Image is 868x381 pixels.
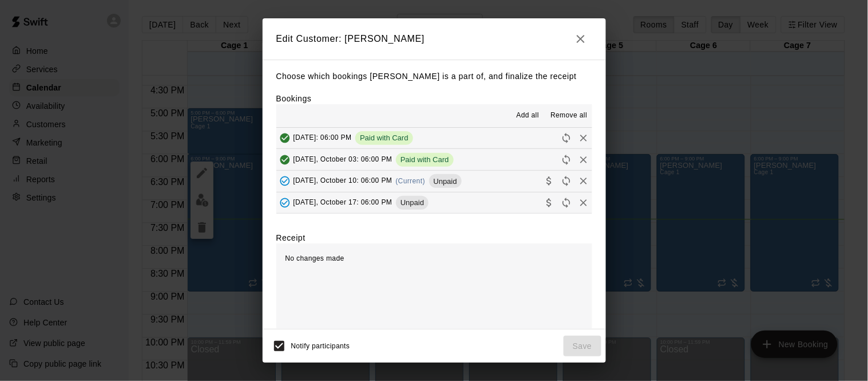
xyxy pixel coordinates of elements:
span: Paid with Card [355,133,413,142]
button: Add all [509,107,546,125]
button: Remove all [546,107,592,125]
h2: Edit Customer: [PERSON_NAME] [263,18,606,60]
span: Reschedule [558,133,575,142]
span: Notify participants [291,342,350,350]
span: Collect payment [541,176,558,185]
span: No changes made [286,254,344,262]
p: Choose which bookings [PERSON_NAME] is a part of, and finalize the receipt [276,69,592,84]
button: Added - Collect Payment [276,194,294,211]
span: Remove [575,198,592,206]
span: Remove all [550,110,587,121]
span: Reschedule [558,155,575,163]
span: Unpaid [396,198,429,207]
span: Remove [575,133,592,142]
button: Added & Paid[DATE]: 06:00 PMPaid with CardRescheduleRemove [276,128,592,149]
span: [DATE], October 10: 06:00 PM [294,177,393,185]
button: Added & Paid [276,151,294,168]
span: Reschedule [558,176,575,185]
label: Bookings [276,94,312,103]
span: Remove [575,155,592,163]
span: Remove [575,176,592,185]
span: [DATE], October 17: 06:00 PM [294,198,393,206]
button: Added & Paid[DATE], October 03: 06:00 PMPaid with CardRescheduleRemove [276,149,592,170]
span: Add all [517,110,540,121]
span: Reschedule [558,198,575,206]
span: (Current) [396,177,426,185]
button: Added - Collect Payment [276,172,294,190]
label: Receipt [276,232,306,243]
button: Added - Collect Payment[DATE], October 10: 06:00 PM(Current)UnpaidCollect paymentRescheduleRemove [276,171,592,192]
span: Unpaid [429,177,462,186]
span: Paid with Card [396,155,454,164]
button: Added - Collect Payment[DATE], October 17: 06:00 PMUnpaidCollect paymentRescheduleRemove [276,193,592,214]
button: Added & Paid [276,129,294,147]
span: [DATE], October 03: 06:00 PM [294,155,393,163]
span: [DATE]: 06:00 PM [294,133,352,142]
span: Collect payment [541,198,558,206]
